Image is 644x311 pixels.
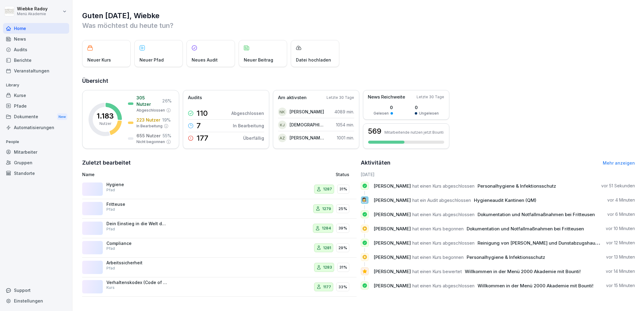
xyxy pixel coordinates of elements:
p: 177 [196,135,208,142]
p: 655 Nutzer [136,132,161,139]
span: Dokumentation und Notfallmaßnahmen bei Fritteusen [478,212,595,217]
p: Compliance [106,241,167,246]
span: [PERSON_NAME] [374,240,411,246]
p: Neuer Kurs [87,57,111,63]
p: Abgeschlossen [231,110,264,116]
p: 39% [338,225,347,231]
span: [PERSON_NAME] [374,269,411,274]
a: CompliancePfad128129% [82,238,357,258]
h2: Aktivitäten [361,159,391,167]
p: Pfad [106,187,115,193]
p: 110 [196,110,208,117]
p: vor 51 Sekunden [601,183,635,189]
span: [PERSON_NAME] [374,254,411,260]
p: [DEMOGRAPHIC_DATA][PERSON_NAME] [290,122,324,128]
p: 31% [339,186,347,192]
span: [PERSON_NAME] [374,183,411,189]
p: 19 % [162,117,171,123]
span: hat einen Kurs begonnen [412,254,464,260]
p: Pfad [106,246,115,251]
p: In Bearbeitung [136,123,163,129]
p: 1177 [323,284,331,290]
p: 31% [339,264,347,270]
span: hat einen Kurs begonnen [412,226,464,232]
p: Arbeitssicherheit [106,260,167,266]
span: [PERSON_NAME] [374,283,411,289]
p: Verhaltenskodex (Code of Conduct) Menü 2000 [106,280,167,285]
span: [PERSON_NAME] [374,226,411,232]
a: DokumenteNew [3,111,69,122]
div: Home [3,23,69,34]
p: Library [3,80,69,90]
div: Automatisierungen [3,122,69,133]
p: Datei hochladen [296,57,331,63]
div: Dokumente [3,111,69,122]
p: Abgeschlossen [136,108,165,113]
p: vor 12 Minuten [606,240,635,246]
a: Berichte [3,55,69,65]
p: 33% [338,284,347,290]
div: NK [278,108,287,116]
span: Personalhygiene & Infektionsschutz [478,183,556,189]
a: Veranstaltungen [3,65,69,76]
p: 👩‍🔬 [362,196,367,204]
h3: 569 [368,128,381,135]
h1: Guten [DATE], Wiebke [82,11,635,21]
a: Dein Einstieg in die Welt der Menü 2000 AkademiePfad128439% [82,219,357,238]
h6: [DATE] [361,171,635,178]
p: 223 Nutzer [136,117,160,123]
p: 305 Nutzer [136,95,160,107]
a: Pfade [3,101,69,111]
a: ArbeitssicherheitPfad128331% [82,258,357,277]
a: Mehr anzeigen [603,160,635,166]
p: Neues Audit [192,57,218,63]
p: Name [82,171,255,178]
a: Verhaltenskodex (Code of Conduct) Menü 2000Kurs117733% [82,277,357,297]
p: Fritteuse [106,202,167,207]
p: 1281 [323,245,331,251]
span: hat einen Kurs abgeschlossen [412,183,475,189]
span: Willkommen in der Menü 2000 Akademie mit Bounti! [465,269,581,274]
p: Neuer Beitrag [244,57,273,63]
p: Pfad [106,207,115,212]
div: AZ [278,134,287,142]
a: Kurse [3,90,69,101]
div: Einstellungen [3,296,69,306]
h2: Übersicht [82,77,635,85]
div: KJ [278,121,287,129]
p: 1001 min. [337,135,354,141]
span: hat ein Audit abgeschlossen [412,197,471,203]
a: HygienePfad128731% [82,179,357,199]
p: Audits [188,94,202,101]
p: Wiebke Radoy [17,6,48,12]
p: 55 % [163,132,171,139]
p: Pfad [106,226,115,232]
p: 1284 [322,225,331,231]
span: Reinigung von [PERSON_NAME] und Dunstabzugshauben [478,240,603,246]
a: FritteusePfad127925% [82,199,357,219]
a: News [3,34,69,44]
span: hat einen Kurs abgeschlossen [412,240,475,246]
a: Standorte [3,168,69,179]
a: Mitarbeiter [3,147,69,157]
a: Audits [3,44,69,55]
p: Am aktivsten [278,94,307,101]
p: vor 4 Minuten [607,197,635,203]
p: 4089 min. [334,109,354,115]
p: Hygiene [106,182,167,187]
p: vor 15 Minuten [606,283,635,289]
p: 1279 [322,206,331,212]
div: New [57,113,67,120]
p: Überfällig [243,135,264,141]
p: 25% [338,206,347,212]
p: [PERSON_NAME] [290,109,324,115]
p: vor 13 Minuten [606,254,635,260]
p: 0 [374,104,393,111]
p: 0 [415,104,439,111]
